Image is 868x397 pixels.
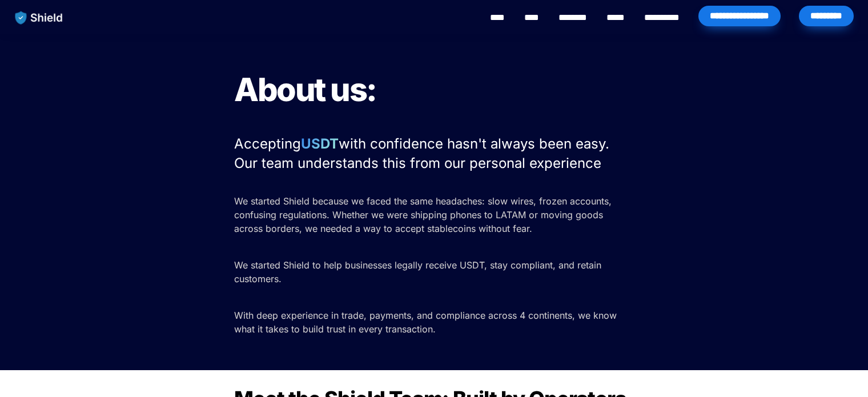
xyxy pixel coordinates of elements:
strong: USDT [301,135,339,152]
span: We started Shield to help businesses legally receive USDT, stay compliant, and retain customers. [234,259,604,284]
img: website logo [10,6,69,30]
span: with confidence hasn't always been easy. Our team understands this from our personal experience [234,135,613,171]
span: Accepting [234,135,301,152]
span: We started Shield because we faced the same headaches: slow wires, frozen accounts, confusing reg... [234,195,614,234]
span: About us: [234,70,376,109]
span: With deep experience in trade, payments, and compliance across 4 continents, we know what it take... [234,310,620,335]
